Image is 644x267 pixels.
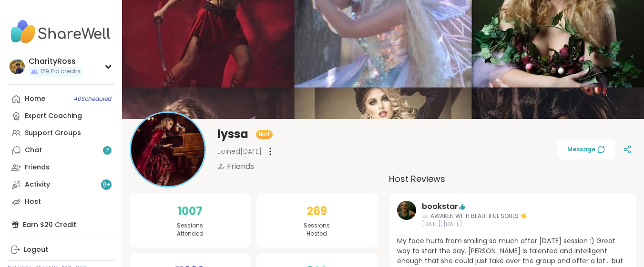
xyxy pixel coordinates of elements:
[567,145,605,154] span: Message
[8,176,114,193] a: Activity9+
[177,222,204,238] span: Sessions Attended
[259,131,270,138] span: Host
[8,216,114,233] div: Earn $20 Credit
[102,181,111,189] span: 9 +
[397,201,416,228] a: bookstar
[106,147,109,155] span: 2
[422,201,458,212] a: bookstar
[217,127,248,142] span: lyssa
[227,161,254,172] span: Friends
[74,95,112,103] span: 40 Scheduled
[25,180,50,189] div: Activity
[131,113,204,186] img: lyssa
[24,245,48,255] div: Logout
[217,147,262,156] span: Joined [DATE]
[8,108,114,125] a: Expert Coaching
[8,241,114,258] a: Logout
[8,159,114,176] a: Friends
[8,142,114,159] a: Chat2
[10,59,25,74] img: CharityRoss
[422,212,604,220] span: ☁️ AWAKEN WITH BEAUTIFUL SOULS ☀️
[29,56,82,67] div: CharityRoss
[25,94,45,104] div: Home
[557,139,615,159] button: Message
[177,203,203,220] span: 1007
[25,146,42,155] div: Chat
[8,90,114,108] a: Home40Scheduled
[25,197,41,207] div: Host
[40,68,81,76] span: 129 Pro credits
[304,222,330,238] span: Sessions Hosted
[422,220,604,228] span: [DATE], [DATE]
[25,111,82,121] div: Expert Coaching
[307,203,327,220] span: 269
[25,129,81,138] div: Support Groups
[8,193,114,210] a: Host
[397,201,416,220] img: bookstar
[453,204,461,212] iframe: Spotlight
[8,15,114,49] img: ShareWell Nav Logo
[8,125,114,142] a: Support Groups
[25,163,50,172] div: Friends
